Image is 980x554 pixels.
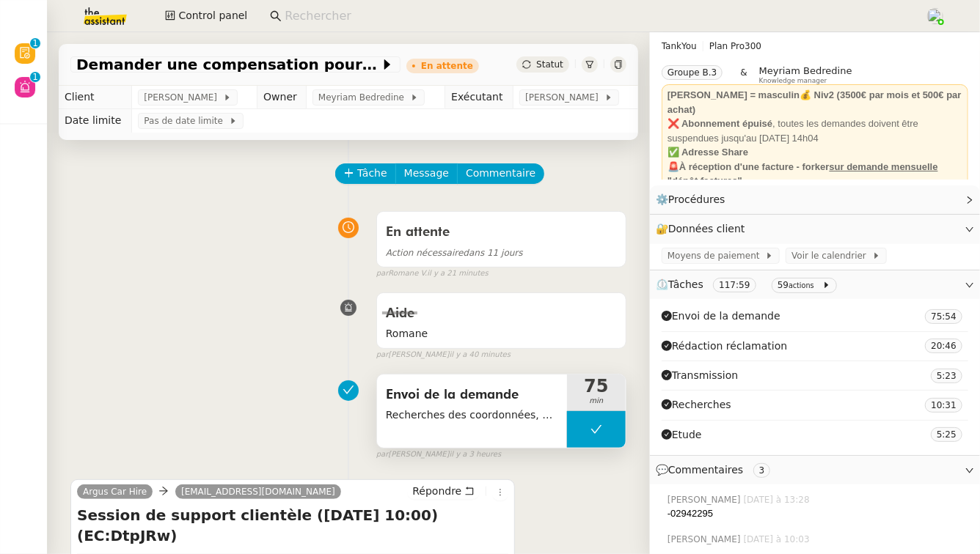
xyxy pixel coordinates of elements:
span: [PERSON_NAME] [668,533,744,546]
span: & [740,65,747,84]
span: Commentaires [668,464,743,476]
span: [DATE] à 13:28 [744,493,813,506]
span: Meyriam Bedredine [318,90,410,105]
span: par [376,267,389,280]
span: 59 [778,280,789,290]
span: [PERSON_NAME] [668,493,744,506]
span: ⚙️ [656,191,732,208]
small: [PERSON_NAME] [376,349,511,361]
span: Recherches [662,396,731,413]
span: Tâches [668,278,703,290]
span: TankYou [662,41,697,51]
span: 31 [946,400,957,410]
div: 🔐Données client [650,215,980,243]
span: Commentaire [466,165,535,182]
span: 23 [946,371,957,381]
span: 🔐 [656,221,751,237]
span: par [376,349,389,361]
span: dans 11 jours [386,248,523,258]
button: Répondre [407,483,480,499]
button: Control panel [156,6,256,26]
div: ⏲️Tâches 117:59 59actions [650,270,980,299]
small: Romane V. [376,267,489,280]
span: Etude [662,426,702,443]
span: Envoi de la demande [662,308,780,325]
a: Argus Car Hire [77,485,153,498]
span: Moyens de paiement [668,248,765,263]
span: [DATE] à 10:03 [744,533,813,546]
nz-tag: 5 [931,369,962,383]
span: [PERSON_NAME] [144,90,222,105]
p: 1 [32,38,38,51]
app-user-label: Knowledge manager [759,65,852,84]
nz-tag: Groupe B.3 [662,65,723,80]
span: Control panel [178,7,247,24]
span: 54 [946,311,957,322]
nz-tag: 10 [925,398,962,413]
span: Voir le calendrier [791,248,871,263]
span: Plan Pro [709,41,745,51]
span: [PERSON_NAME] [525,90,604,105]
div: 💬Commentaires 3 [650,456,980,484]
span: Romane [386,325,617,342]
span: Action nécessaire [386,248,464,258]
img: users%2FPPrFYTsEAUgQy5cK5MCpqKbOX8K2%2Favatar%2FCapture%20d%E2%80%99e%CC%81cran%202023-06-05%20a%... [927,8,943,24]
button: Commentaire [457,163,544,184]
span: Tâche [357,165,387,182]
div: -02942295 [668,506,968,521]
span: Procédures [668,193,725,205]
h4: Session de support clientèle ([DATE] 10:00) (EC:DtpJRw) [77,505,508,546]
span: En attente [386,226,450,239]
span: 46 [946,341,957,351]
span: Recherches des coordonnées, chat en ligne [386,407,558,424]
strong: ✅ Adresse Share [668,147,748,158]
td: Date limite [59,109,132,133]
span: Knowledge manager [759,77,827,85]
span: il y a 40 minutes [450,349,511,361]
span: : [943,371,946,381]
p: 1 [32,72,38,85]
span: : [943,429,946,440]
nz-tag: 5 [931,427,962,442]
td: Owner [257,86,307,109]
td: Exécutant [445,86,513,109]
span: Message [404,165,449,182]
span: 25 [946,429,957,440]
span: ⏲️ [656,278,843,290]
strong: [PERSON_NAME] = masculin💰 Niv2 (3500€ par mois et 500€ par achat) [668,89,962,115]
div: ⚙️Procédures [650,185,980,214]
button: Message [395,163,458,184]
span: Données client [668,223,745,234]
span: Meyriam Bedredine [759,65,852,76]
span: : [943,341,946,351]
strong: 🚨À réception d'une facture - forker [668,161,938,187]
span: 💬 [656,464,776,476]
span: par [376,448,389,461]
span: 300 [745,41,761,51]
a: [EMAIL_ADDRESS][DOMAIN_NAME] [175,485,341,498]
span: Rédaction réclamation [662,338,787,355]
nz-badge-sup: 1 [30,72,40,82]
button: Tâche [335,163,396,184]
td: Client [59,86,132,109]
span: Demander une compensation pour réservation de voiture [76,57,380,72]
div: En attente [421,62,473,70]
nz-badge-sup: 1 [30,38,40,48]
span: Pas de date limite [144,114,228,128]
span: Statut [536,59,563,70]
input: Rechercher [285,7,910,26]
span: il y a 3 heures [450,448,502,461]
span: Transmission [662,367,738,384]
span: Aide [386,307,414,320]
nz-tag: 75 [925,309,962,324]
nz-tag: 3 [753,463,771,478]
span: il y a 21 minutes [427,267,489,280]
nz-tag: 20 [925,339,962,353]
span: min [567,395,626,407]
span: : [943,311,946,322]
span: 75 [567,377,626,395]
small: [PERSON_NAME] [376,448,501,461]
small: actions [789,281,814,289]
span: Répondre [412,484,461,498]
span: Envoi de la demande [386,384,558,406]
